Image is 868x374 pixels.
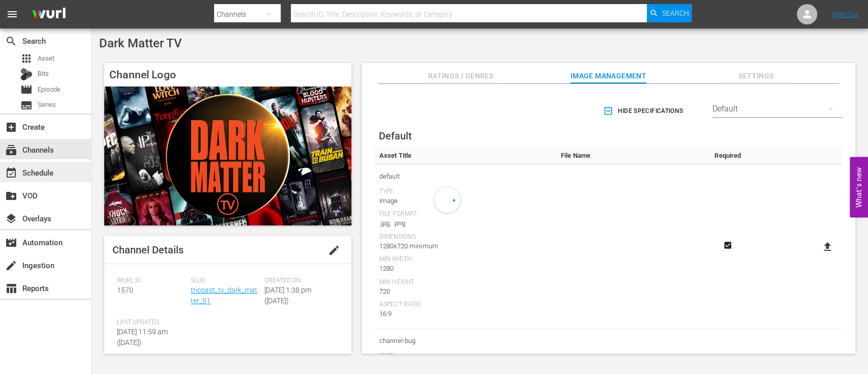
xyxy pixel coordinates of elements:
div: Bits [20,68,33,80]
button: Search [647,4,692,22]
a: tricoast_tv_dark_matter_01 [191,286,257,305]
span: Channels [5,144,17,156]
a: Sign Out [832,10,858,18]
div: Min Width [379,255,551,264]
span: Schedule [5,167,17,179]
div: 1280 [379,264,551,274]
span: 1570 [117,286,133,294]
span: VOD [5,190,17,202]
div: Dimensions [379,233,551,241]
span: Last Updated: [117,319,186,327]
div: .jpg, .png [379,218,551,228]
span: Create [5,121,17,133]
th: File Name [556,147,709,165]
span: Search [5,35,17,47]
span: Ingestion [5,260,17,272]
span: Ratings / Genres [423,70,499,82]
span: Automation [5,237,17,249]
div: 1280x720 minimum [379,241,551,251]
div: 16:9 [379,309,551,319]
th: Required [709,147,747,165]
div: File Format [379,210,551,218]
img: ans4CAIJ8jUAAAAAAAAAAAAAAAAAAAAAAAAgQb4GAAAAAAAAAAAAAAAAAAAAAAAAJMjXAAAAAAAAAAAAAAAAAAAAAAAAgAT5G... [24,3,73,26]
span: Hide Specifications [605,106,683,117]
span: Episode [38,84,61,95]
svg: Required [722,241,734,250]
div: Default [712,95,843,123]
button: Hide Specifications [601,97,687,125]
span: Asset [20,52,33,65]
span: Image Management [570,70,646,82]
div: Type [379,352,551,360]
button: Open Feedback Widget [850,157,868,217]
span: Asset [38,53,54,64]
th: Asset Title [374,147,556,165]
img: Dark Matter TV [104,87,351,225]
div: Min Height [379,278,551,286]
span: Created On: [264,277,333,285]
span: Series [20,99,33,111]
span: Settings [718,70,794,82]
span: Channel Details [112,244,184,256]
span: Overlays [5,213,17,225]
span: Wurl ID: [117,277,186,285]
span: Bits [38,69,49,79]
span: Episode [20,83,33,96]
span: edit [328,244,340,256]
span: Dark Matter TV [99,36,182,50]
button: edit [322,238,346,263]
span: Reports [5,282,17,295]
h4: Channel Logo [104,63,351,87]
span: Search [662,4,689,22]
div: 720 [379,286,551,297]
span: Default [379,130,412,142]
div: Aspect Ratio [379,301,551,309]
span: Slug: [191,277,259,285]
span: [DATE] 11:59 am ([DATE]) [117,328,168,347]
div: Type [379,188,551,196]
span: Series [38,100,56,110]
div: Image [379,196,551,206]
span: [DATE] 1:38 pm ([DATE]) [264,286,311,305]
span: default [379,170,551,183]
span: channel-bug [379,334,551,348]
span: menu [6,8,18,20]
